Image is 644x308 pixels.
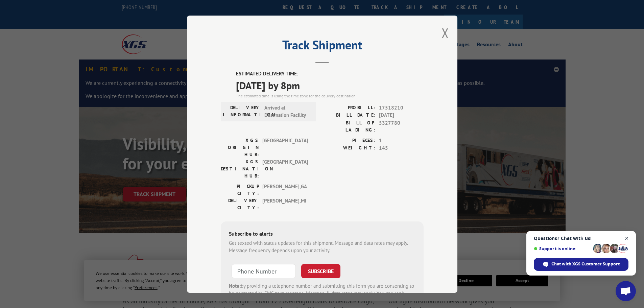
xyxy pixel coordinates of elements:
span: Arrived at Destination Facility [264,104,310,119]
label: BILL DATE: [322,112,376,119]
div: Open chat [616,281,636,301]
span: [DATE] by 8pm [236,77,424,93]
span: 1 [379,137,424,144]
span: 145 [379,144,424,152]
label: ESTIMATED DELIVERY TIME: [236,70,424,78]
div: by providing a telephone number and submitting this form you are consenting to be contacted by SM... [229,282,415,305]
label: DELIVERY CITY: [221,197,259,211]
div: Subscribe to alerts [229,229,415,239]
span: [PERSON_NAME] , MI [262,197,308,211]
span: [PERSON_NAME] , GA [262,183,308,197]
button: SUBSCRIBE [301,264,340,278]
label: XGS ORIGIN HUB: [221,137,259,158]
span: 5327780 [379,119,424,133]
label: WEIGHT: [322,144,376,152]
label: DELIVERY INFORMATION: [223,104,261,119]
label: PIECES: [322,137,376,144]
div: The estimated time is using the time zone for the delivery destination. [236,93,424,99]
button: Close modal [442,24,449,42]
h2: Track Shipment [221,40,424,53]
div: Get texted with status updates for this shipment. Message and data rates may apply. Message frequ... [229,239,415,254]
label: PICKUP CITY: [221,183,259,197]
label: BILL OF LADING: [322,119,376,133]
span: Close chat [623,234,631,243]
span: Chat with XGS Customer Support [551,261,620,267]
span: [GEOGRAPHIC_DATA] [262,158,308,179]
label: PROBILL: [322,104,376,112]
span: [GEOGRAPHIC_DATA] [262,137,308,158]
div: Chat with XGS Customer Support [534,258,628,271]
span: Support is online [534,246,591,251]
span: Questions? Chat with us! [534,236,628,241]
label: XGS DESTINATION HUB: [221,158,259,179]
span: 17518210 [379,104,424,112]
input: Phone Number [232,264,296,278]
strong: Note: [229,282,241,289]
span: [DATE] [379,112,424,119]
